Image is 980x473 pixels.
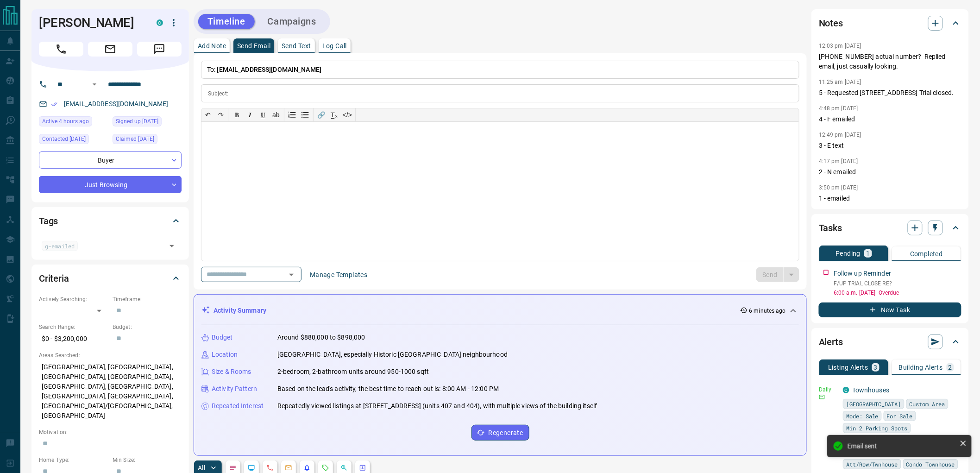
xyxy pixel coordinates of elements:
[39,116,108,129] div: Sun Oct 12 2025
[819,184,858,191] p: 3:50 pm [DATE]
[113,456,182,464] p: Min Size:
[322,464,329,472] svg: Requests
[116,117,158,126] span: Signed up [DATE]
[277,350,508,359] p: [GEOGRAPHIC_DATA], especially Historic [GEOGRAPHIC_DATA] neighbourhood
[282,43,311,49] p: Send Text
[303,464,311,472] svg: Listing Alerts
[852,386,889,394] a: Townhouses
[88,42,132,57] span: Email
[834,279,961,288] p: F/UP TRIAL CLOSE RE?
[208,89,228,98] p: Subject:
[819,194,961,203] p: 1 - emailed
[89,79,100,90] button: Open
[819,303,961,317] button: New Task
[819,334,843,349] h2: Alerts
[846,399,901,409] span: [GEOGRAPHIC_DATA]
[39,134,108,147] div: Mon Oct 18 2021
[39,428,182,436] p: Motivation:
[39,323,108,331] p: Search Range:
[258,14,326,29] button: Campaigns
[39,351,182,359] p: Areas Searched:
[116,134,154,144] span: Claimed [DATE]
[819,12,961,34] div: Notes
[272,111,280,119] s: ab
[341,108,354,121] button: </>
[165,240,178,252] button: Open
[137,42,182,57] span: Message
[257,108,270,121] button: 𝐔
[285,464,292,472] svg: Emails
[846,411,879,421] span: Mode: Sale
[846,423,908,433] span: Min 2 Parking Spots
[266,464,274,472] svg: Calls
[834,289,961,297] p: 6:00 a.m. [DATE] - Overdue
[113,295,182,303] p: Timeframe:
[471,425,529,441] button: Regenerate
[39,359,182,423] p: [GEOGRAPHIC_DATA], [GEOGRAPHIC_DATA], [GEOGRAPHIC_DATA], [GEOGRAPHIC_DATA], [GEOGRAPHIC_DATA], [G...
[214,108,227,121] button: ↷
[39,210,182,232] div: Tags
[270,108,283,121] button: ab
[237,43,270,49] p: Send Email
[113,116,182,129] div: Mon Oct 11 2021
[819,221,842,235] h2: Tasks
[261,111,265,119] span: 𝐔
[756,267,799,282] div: split button
[819,394,825,400] svg: Email
[201,61,799,79] p: To:
[328,108,341,121] button: T̲ₓ
[277,333,365,342] p: Around $880,000 to $898,000
[39,42,83,57] span: Call
[201,302,799,319] div: Activity Summary6 minutes ago
[843,387,849,393] div: condos.ca
[848,442,956,450] div: Email sent
[819,158,858,164] p: 4:17 pm [DATE]
[198,465,205,471] p: All
[899,364,943,371] p: Building Alerts
[874,364,878,371] p: 3
[340,464,348,472] svg: Opportunities
[39,214,58,228] h2: Tags
[866,250,870,257] p: 1
[157,19,163,26] div: condos.ca
[198,14,255,29] button: Timeline
[248,464,255,472] svg: Lead Browsing Activity
[299,108,312,121] button: Bullet list
[42,117,89,126] span: Active 4 hours ago
[212,333,233,342] p: Budget
[819,141,961,151] p: 3 - E text
[836,250,861,257] p: Pending
[285,268,298,281] button: Open
[277,367,429,377] p: 2-bedroom, 2-bathroom units around 950-1000 sqft
[229,464,237,472] svg: Notes
[819,114,961,124] p: 4 - F emailed
[212,367,251,377] p: Size & Rooms
[819,217,961,239] div: Tasks
[286,108,299,121] button: Numbered list
[819,105,858,112] p: 4:48 pm [DATE]
[39,267,182,290] div: Criteria
[910,399,945,409] span: Custom Area
[819,331,961,353] div: Alerts
[819,43,861,49] p: 12:03 pm [DATE]
[64,100,169,107] a: [EMAIL_ADDRESS][DOMAIN_NAME]
[212,384,257,394] p: Activity Pattern
[198,43,226,49] p: Add Note
[949,364,952,371] p: 2
[322,43,347,49] p: Log Call
[113,323,182,331] p: Budget:
[39,295,108,303] p: Actively Searching:
[304,267,373,282] button: Manage Templates
[212,350,238,359] p: Location
[819,88,961,98] p: 5 - Requested [STREET_ADDRESS] Trial closed.
[315,108,328,121] button: 🔗
[749,307,786,315] p: 6 minutes ago
[113,134,182,147] div: Mon Oct 11 2021
[201,108,214,121] button: ↶
[834,269,891,278] p: Follow up Reminder
[887,411,913,421] span: For Sale
[359,464,366,472] svg: Agent Actions
[819,16,843,31] h2: Notes
[214,306,266,315] p: Activity Summary
[231,108,244,121] button: 𝐁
